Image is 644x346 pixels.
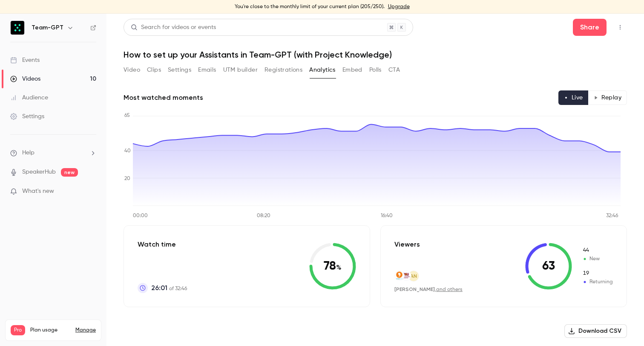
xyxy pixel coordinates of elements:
button: Analytics [309,63,336,77]
img: Team-GPT [11,21,24,35]
button: Download CSV [564,324,627,338]
a: and others [436,287,463,292]
tspan: 08:20 [257,213,270,218]
button: Replay [588,90,627,105]
span: New [582,255,613,263]
button: CTA [388,63,400,77]
li: help-dropdown-opener [10,148,96,157]
span: Help [22,148,34,157]
button: Registrations [264,63,302,77]
span: What's new [22,187,54,196]
span: Returning [582,270,613,277]
h6: Team-GPT [32,23,63,32]
span: Plan usage [30,327,70,334]
span: 26:01 [151,283,167,293]
tspan: 00:00 [133,213,148,218]
a: Upgrade [388,3,410,10]
a: SpeakerHub [22,168,56,177]
img: wisewire.com [395,271,404,280]
h1: How to set up your Assistants in Team-GPT (with Project Knowledge) [124,49,627,60]
div: Videos [10,75,40,83]
tspan: 16:40 [381,213,393,218]
span: new [61,168,78,177]
img: thunderbird.asu.edu [402,271,411,280]
button: Clips [147,63,161,77]
tspan: 65 [124,113,130,118]
div: Events [10,56,40,64]
button: UTM builder [223,63,258,77]
p: Viewers [394,239,420,250]
button: Embed [342,63,362,77]
span: New [582,247,613,254]
div: , [394,286,463,293]
h2: Most watched moments [124,93,203,103]
button: Live [558,90,589,105]
span: [PERSON_NAME] [394,286,435,292]
span: Returning [582,278,613,286]
div: Audience [10,93,48,102]
p: of 32:46 [151,283,187,293]
tspan: 32:46 [606,213,618,218]
button: Video [124,63,140,77]
button: Settings [168,63,191,77]
div: Settings [10,112,44,121]
button: Emails [198,63,216,77]
a: Manage [75,327,96,334]
button: Polls [369,63,382,77]
button: Share [573,19,607,36]
tspan: 20 [124,176,130,181]
tspan: 40 [124,148,131,154]
p: Watch time [138,239,187,250]
div: Search for videos or events [131,23,216,32]
span: AN [410,272,417,280]
span: Pro [11,325,25,335]
button: Top Bar Actions [613,20,627,34]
